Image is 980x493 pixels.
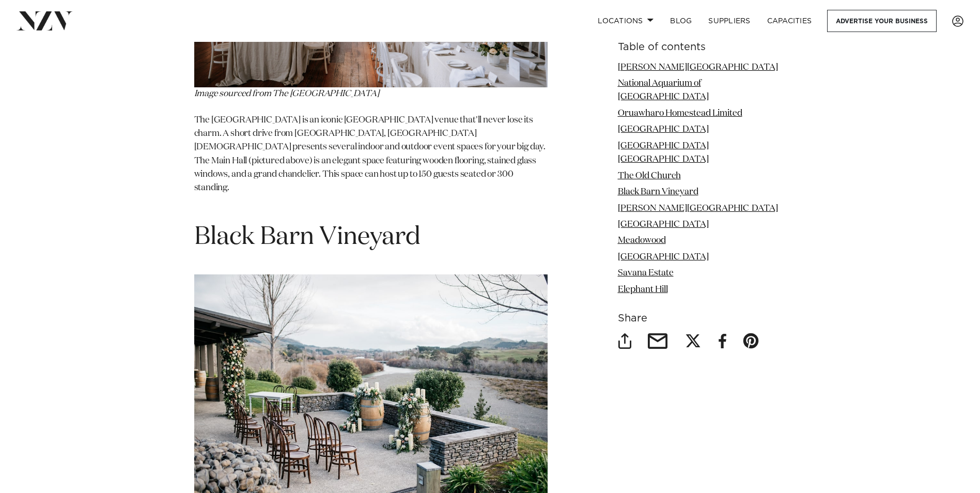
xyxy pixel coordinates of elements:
[618,109,742,118] a: Oruawharo Homestead Limited
[618,188,698,197] a: Black Barn Vineyard
[618,63,778,72] a: [PERSON_NAME][GEOGRAPHIC_DATA]
[759,10,820,32] a: Capacities
[662,10,700,32] a: BLOG
[194,89,379,98] em: Image sourced from The [GEOGRAPHIC_DATA]
[618,204,778,213] a: [PERSON_NAME][GEOGRAPHIC_DATA]
[618,142,709,164] a: [GEOGRAPHIC_DATA] [GEOGRAPHIC_DATA]
[618,253,709,261] a: [GEOGRAPHIC_DATA]
[194,225,421,250] span: Black Barn Vineyard
[618,79,709,101] a: National Aquarium of [GEOGRAPHIC_DATA]
[827,10,937,32] a: Advertise your business
[618,237,666,245] a: Meadowood
[618,285,668,294] a: Elephant Hill
[618,42,786,53] h6: Table of contents
[618,126,709,134] a: [GEOGRAPHIC_DATA]
[194,114,548,209] p: The [GEOGRAPHIC_DATA] is an iconic [GEOGRAPHIC_DATA] venue that'll never lose its charm. A short ...
[700,10,758,32] a: SUPPLIERS
[618,220,709,229] a: [GEOGRAPHIC_DATA]
[618,314,786,325] h6: Share
[618,172,681,180] a: The Old Church
[589,10,662,32] a: Locations
[17,11,73,30] img: nzv-logo.png
[618,269,674,278] a: Savana Estate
